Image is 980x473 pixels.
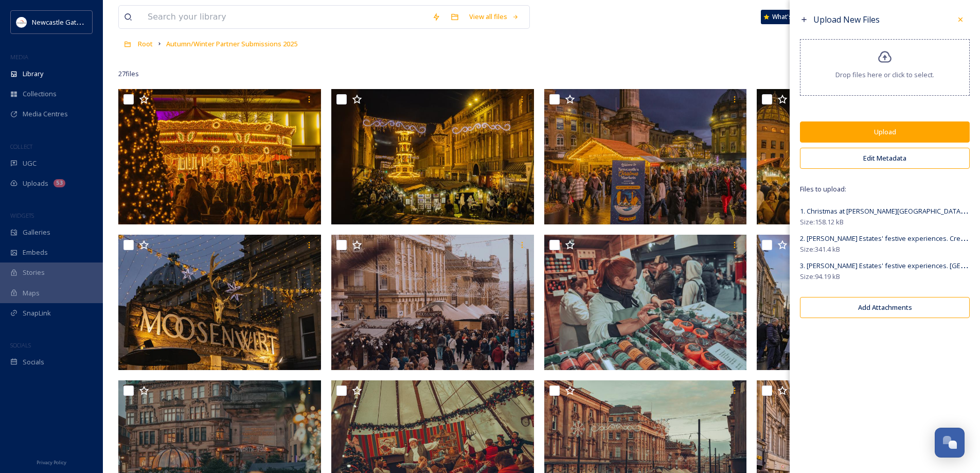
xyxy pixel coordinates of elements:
[800,148,970,169] button: Edit Metadata
[757,235,959,370] img: NE1 Xmas 24 074 - Copy.JPG
[800,121,970,143] button: Upload
[544,89,747,224] img: NE1 Xmas 24 096.JPG
[166,39,297,48] span: Autumn/Winter Partner Submissions 2025
[800,272,840,282] span: Size: 94.19 kB
[37,456,66,468] a: Privacy Policy
[23,308,51,318] span: SnapLink
[835,70,934,80] span: Drop files here or click to select.
[23,268,45,277] span: Stories
[23,288,40,298] span: Maps
[138,38,153,50] a: Root
[118,69,139,79] span: 27 file s
[331,89,534,224] img: NE1 Xmas 24 029.JPG
[464,7,524,27] a: View all files
[10,53,28,61] span: MEDIA
[757,89,959,224] img: NE1 Xmas 24 104.JPG
[800,217,844,227] span: Size: 158.12 kB
[23,248,48,257] span: Embeds
[761,10,812,24] a: What's New
[118,89,321,224] img: NE1 Xmas 24 019.JPG
[23,69,43,79] span: Library
[23,357,44,367] span: Socials
[23,159,37,168] span: UGC
[800,184,970,194] span: Files to upload:
[813,14,880,25] span: Upload New Files
[10,212,34,219] span: WIDGETS
[138,39,153,48] span: Root
[166,38,297,50] a: Autumn/Winter Partner Submissions 2025
[54,179,65,187] div: 53
[935,428,965,458] button: Open Chat
[800,297,970,318] button: Add Attachments
[37,459,66,466] span: Privacy Policy
[23,89,57,99] span: Collections
[23,227,50,237] span: Galleries
[142,6,427,28] input: Search your library
[10,341,31,349] span: SOCIALS
[16,17,27,27] img: DqD9wEUd_400x400.jpg
[23,109,68,119] span: Media Centres
[23,179,48,188] span: Uploads
[32,17,127,27] span: Newcastle Gateshead Initiative
[331,235,534,370] img: image-157.jpg
[800,244,840,254] span: Size: 341.4 kB
[544,235,747,370] img: image-77.jpg
[10,143,32,150] span: COLLECT
[118,235,321,370] img: NE1 Xmas 24 053.JPG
